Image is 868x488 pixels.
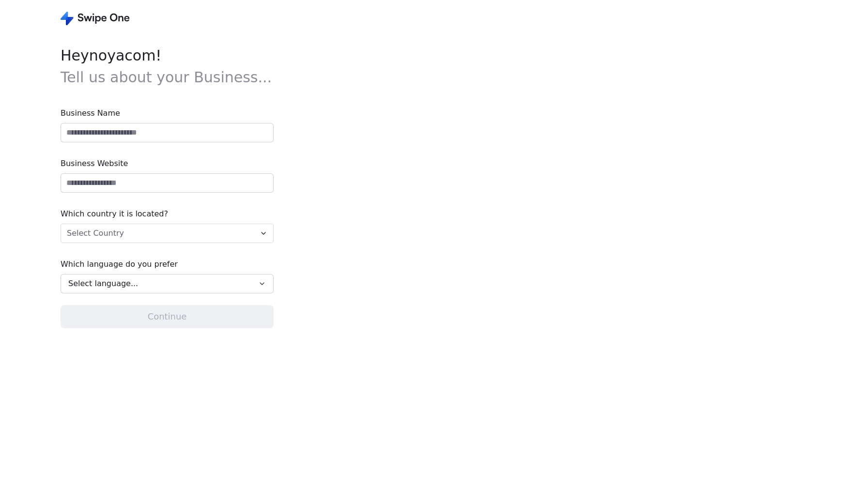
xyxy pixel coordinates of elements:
[61,305,274,328] button: Continue
[61,45,274,88] span: Hey noyacom !
[61,69,272,86] span: Tell us about your Business...
[61,208,274,220] span: Which country it is located?
[61,259,274,270] span: Which language do you prefer
[61,107,274,119] span: Business Name
[67,228,124,239] span: Select Country
[68,278,138,290] span: Select language...
[61,158,274,169] span: Business Website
